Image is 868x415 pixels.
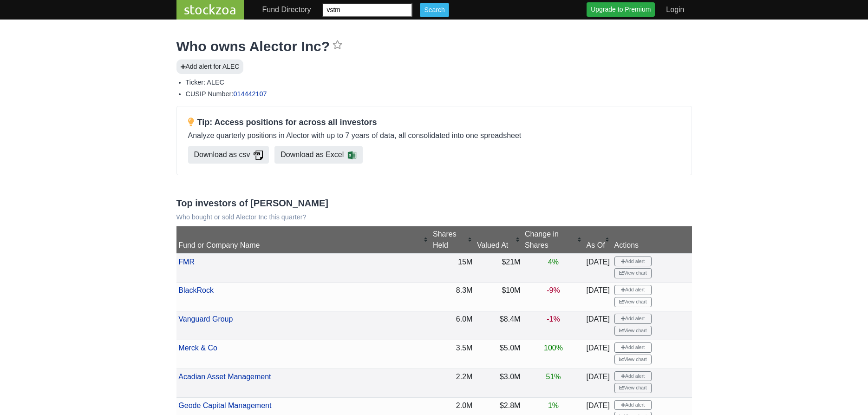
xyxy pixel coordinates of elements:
td: [DATE] [584,369,612,398]
a: Download as csv [188,146,269,164]
button: Add alert [614,285,652,295]
th: As Of: No sort applied, activate to apply an ascending sort [584,226,612,254]
td: [DATE] [584,340,612,369]
td: 15M [431,254,475,283]
td: [DATE] [584,283,612,311]
td: 2.2M [431,369,475,398]
p: Analyze quarterly positions in Alector with up to 7 years of data, all consolidated into one spre... [188,130,680,141]
span: 51% [546,373,561,381]
button: Add alert [614,343,652,353]
a: Fund Directory [259,0,315,19]
li: CUSIP Number: [186,89,692,99]
a: Login [662,0,688,19]
div: Fund or Company Name [178,240,428,251]
a: Download as Excel [274,146,363,164]
a: View chart [614,326,652,336]
th: Fund or Company Name: No sort applied, activate to apply an ascending sort [176,226,431,254]
span: 100% [544,344,563,352]
a: Acadian Asset Management [178,373,271,381]
li: Ticker: ALEC [186,78,692,87]
button: Add alert [614,400,652,410]
td: [DATE] [584,254,612,283]
div: As Of [587,240,610,251]
span: 4% [548,258,559,266]
a: View chart [614,268,652,278]
h4: Tip: Access positions for across all investors [188,118,680,128]
img: Download consolidated filings csv [254,151,262,160]
div: Valued At [477,240,520,251]
div: Shares Held [433,229,472,251]
th: Actions: No sort applied, sorting is disabled [612,226,692,254]
p: Who bought or sold Alector Inc this quarter? [176,213,692,221]
td: $3.0M [475,369,522,398]
a: View chart [614,383,652,393]
button: Add alert [614,314,652,324]
a: Geode Capital Management [178,402,271,409]
th: Valued At: No sort applied, activate to apply an ascending sort [475,226,522,254]
a: Vanguard Group [178,315,233,323]
a: Upgrade to Premium [587,2,655,17]
td: 6.0M [431,311,475,340]
td: $10M [475,283,522,311]
td: [DATE] [584,311,612,340]
button: Add alert for ALEC [176,59,244,74]
h1: Who owns Alector Inc? [176,38,692,55]
a: BlackRock [178,286,214,294]
td: $21M [475,254,522,283]
a: View chart [614,297,652,307]
th: Shares Held: No sort applied, activate to apply an ascending sort [431,226,475,254]
td: 3.5M [431,340,475,369]
a: View chart [614,355,652,365]
td: $5.0M [475,340,522,369]
td: $8.4M [475,311,522,340]
input: Search [420,3,449,17]
button: Add alert [614,257,652,267]
a: 014442107 [233,90,267,98]
button: Add alert [614,371,652,382]
span: -9% [547,286,560,294]
div: Change in Shares [525,229,582,251]
span: 1% [548,402,559,409]
th: Change in Shares: No sort applied, activate to apply an ascending sort [522,226,584,254]
td: 8.3M [431,283,475,311]
a: Merck & Co [178,344,217,352]
img: Download consolidated filings xlsx [347,151,357,160]
input: Enter ticker or fund [322,3,412,17]
div: Actions [614,240,690,251]
span: -1% [547,315,560,323]
h3: Top investors of [PERSON_NAME] [176,198,692,209]
a: FMR [178,258,195,266]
